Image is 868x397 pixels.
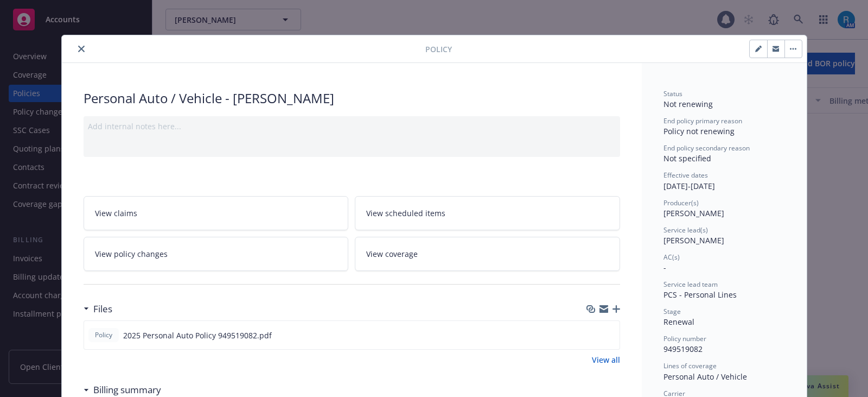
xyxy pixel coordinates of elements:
[663,143,750,153] span: End policy secondary reason
[366,248,418,260] span: View coverage
[663,361,717,370] span: Lines of coverage
[663,153,711,163] span: Not specified
[663,289,737,300] span: PCS - Personal Lines
[663,225,708,235] span: Service lead(s)
[663,262,666,273] span: -
[425,43,452,55] span: Policy
[663,208,724,218] span: [PERSON_NAME]
[592,354,620,366] a: View all
[663,317,694,327] span: Renewal
[663,235,724,245] span: [PERSON_NAME]
[663,253,680,262] span: AC(s)
[366,207,445,219] span: View scheduled items
[123,330,272,341] span: 2025 Personal Auto Policy 949519082.pdf
[75,42,88,55] button: close
[663,198,699,207] span: Producer(s)
[84,89,620,108] div: Personal Auto / Vehicle - [PERSON_NAME]
[93,383,161,397] h3: Billing summary
[663,99,713,109] span: Not renewing
[663,171,708,180] span: Effective dates
[84,383,161,397] div: Billing summary
[84,237,349,271] a: View policy changes
[84,196,349,230] a: View claims
[663,126,735,136] span: Policy not renewing
[663,334,706,343] span: Policy number
[88,121,616,132] div: Add internal notes here...
[663,171,785,191] div: [DATE] - [DATE]
[588,330,597,341] button: download file
[93,302,112,316] h3: Files
[663,371,785,382] div: Personal Auto / Vehicle
[93,330,114,340] span: Policy
[95,207,137,219] span: View claims
[663,116,742,125] span: End policy primary reason
[84,302,112,316] div: Files
[663,344,703,354] span: 949519082
[95,248,168,260] span: View policy changes
[663,89,682,98] span: Status
[663,280,718,289] span: Service lead team
[355,196,620,230] a: View scheduled items
[605,330,615,341] button: preview file
[663,307,681,316] span: Stage
[355,237,620,271] a: View coverage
